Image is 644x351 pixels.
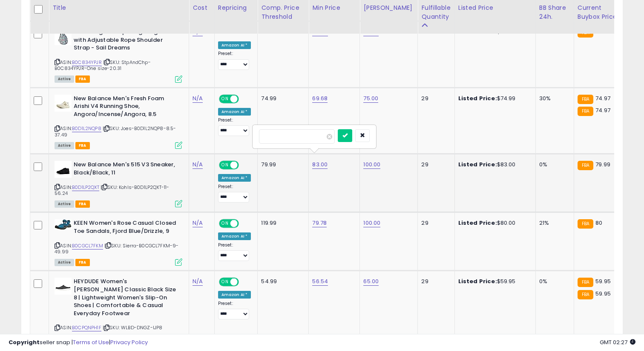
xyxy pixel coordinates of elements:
[218,108,251,116] div: Amazon AI *
[421,161,448,168] div: 29
[218,41,251,49] div: Amazon AI *
[55,28,72,45] img: 51wboVFrVOL._SL40_.jpg
[363,3,414,12] div: [PERSON_NAME]
[595,277,611,285] span: 59.95
[9,339,148,347] div: seller snap | |
[75,259,90,266] span: FBA
[238,220,251,227] span: OFF
[458,277,497,285] b: Listed Price:
[74,161,177,179] b: New Balance Men's 515 V3 Sneaker, Black/Black, 11
[55,142,74,149] span: All listings currently available for purchase on Amazon
[218,184,251,203] div: Preset:
[72,184,99,191] a: B0D1LP2QXT
[595,219,602,227] span: 80
[55,200,74,208] span: All listings currently available for purchase on Amazon
[218,291,251,299] div: Amazon AI *
[363,277,379,286] a: 65.00
[73,338,109,346] a: Terms of Use
[261,278,302,285] div: 54.99
[55,219,72,230] img: 41ymoXfTqvL._SL40_.jpg
[220,95,230,102] span: ON
[74,95,177,121] b: New Balance Men's Fresh Foam Arishi V4 Running Shoe, Angora/Incense/Angora, 8.5
[72,59,102,66] a: B0C834YPJR
[363,160,380,169] a: 100.00
[312,277,328,286] a: 56.54
[218,117,251,136] div: Preset:
[218,242,251,261] div: Preset:
[458,95,529,102] div: $74.99
[238,162,251,169] span: OFF
[55,259,74,266] span: All listings currently available for purchase on Amazon
[539,95,567,102] div: 30%
[578,219,593,229] small: FBA
[103,324,163,331] span: | SKU: WLBD-DNGZ-IJP8
[74,278,177,319] b: HEYDUDE Women's [PERSON_NAME] Classic Black Size 8 | Lightweight Women's Slip-On Shoes | Comforta...
[72,125,101,132] a: B0D1L2NQP8
[193,219,203,227] a: N/A
[55,219,182,265] div: ASIN:
[55,75,74,83] span: All listings currently available for purchase on Amazon
[74,28,177,54] b: KAVU Original Rope Bag Sling Pack with Adjustable Rope Shoulder Strap - Sail Dreams
[458,278,529,285] div: $59.95
[55,59,151,72] span: | SKU: StpAndChp-B0C834YPJR-One size-20.31
[539,219,567,227] div: 21%
[72,242,103,249] a: B0CGCL7FKM
[72,324,101,331] a: B0CPQNPH1F
[55,184,170,197] span: | SKU: Kohls-B0D1LP2QXT-11-56.24
[539,161,567,168] div: 0%
[600,338,635,346] span: 2025-09-11 02:27 GMT
[595,94,610,102] span: 74.97
[193,3,211,12] div: Cost
[75,200,90,208] span: FBA
[312,94,328,103] a: 69.68
[578,278,593,287] small: FBA
[578,161,593,170] small: FBA
[458,161,529,168] div: $83.00
[110,338,148,346] a: Privacy Policy
[539,3,570,21] div: BB Share 24h.
[238,95,251,102] span: OFF
[458,160,497,168] b: Listed Price:
[578,3,621,21] div: Current Buybox Price
[261,95,302,102] div: 74.99
[595,290,611,298] span: 59.95
[312,160,328,169] a: 83.00
[595,106,610,114] span: 74.97
[55,95,72,112] img: 318ZuF7IWxL._SL40_.jpg
[539,278,567,285] div: 0%
[55,28,182,82] div: ASIN:
[363,219,380,227] a: 100.00
[193,277,203,286] a: N/A
[55,95,182,148] div: ASIN:
[193,160,203,169] a: N/A
[55,161,182,206] div: ASIN:
[458,3,532,12] div: Listed Price
[421,278,448,285] div: 29
[458,219,497,227] b: Listed Price:
[218,301,251,320] div: Preset:
[220,162,230,169] span: ON
[55,161,72,178] img: 31IAH54S9pL._SL40_.jpg
[578,290,593,299] small: FBA
[421,95,448,102] div: 29
[193,94,203,103] a: N/A
[261,161,302,168] div: 79.99
[312,3,356,12] div: Min Price
[75,75,90,83] span: FBA
[55,242,179,255] span: | SKU: Sierra-B0CGCL7FKM-9-49.99
[363,94,378,103] a: 75.00
[55,125,176,138] span: | SKU: Joes-B0D1L2NQP8-8.5-37.49
[55,278,72,295] img: 31sA8iLEDQL._SL40_.jpg
[421,219,448,227] div: 29
[261,219,302,227] div: 119.99
[218,174,251,182] div: Amazon AI *
[218,232,251,240] div: Amazon AI *
[421,3,451,21] div: Fulfillable Quantity
[75,142,90,149] span: FBA
[9,338,40,346] strong: Copyright
[578,95,593,104] small: FBA
[578,107,593,116] small: FBA
[218,51,251,70] div: Preset:
[218,3,254,12] div: Repricing
[595,160,610,168] span: 79.99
